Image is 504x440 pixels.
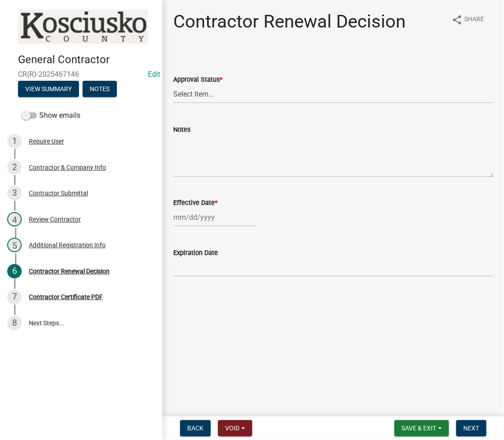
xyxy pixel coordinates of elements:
[29,216,81,222] div: Review Contractor
[148,70,160,79] a: Edit
[173,11,406,32] h1: Contractor Renewal Decision
[18,53,155,66] h4: General Contractor
[18,81,79,97] button: View Summary
[148,70,160,79] wm-modal-confirm: Edit Application Number
[29,268,110,274] div: Contractor Renewal Decision
[7,316,22,330] div: 8
[444,11,491,28] button: shareShare
[29,138,64,144] div: Require User
[29,294,103,300] div: Contractor Certificate PDF
[29,190,88,196] div: Contractor Submittal
[180,420,211,436] button: Back
[173,127,190,133] label: Notes
[83,86,117,93] wm-modal-confirm: Notes
[18,9,148,44] img: Kosciusko County, Indiana
[29,164,106,171] div: Contractor & Company Info
[7,212,22,227] div: 4
[187,425,203,432] span: Back
[173,200,217,206] label: Effective Date
[394,420,449,436] button: Save & Exit
[7,264,22,278] div: 6
[173,250,218,256] label: Expiration Date
[7,238,22,252] div: 5
[7,186,22,200] div: 3
[452,14,462,25] i: share
[83,81,117,97] button: Notes
[7,160,22,175] div: 2
[218,420,252,436] button: Void
[225,425,240,432] span: Void
[7,290,22,304] div: 7
[22,110,80,121] label: Show emails
[18,86,79,93] wm-modal-confirm: Summary
[173,77,222,83] label: Approval Status
[402,425,436,432] span: Save & Exit
[463,425,479,432] span: Next
[7,134,22,148] div: 1
[18,70,144,79] span: CR(R)-2025467146
[29,242,106,248] div: Additional Registration Info
[464,14,484,25] span: Share
[173,208,256,227] input: mm/dd/yyyy
[456,420,486,436] button: Next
